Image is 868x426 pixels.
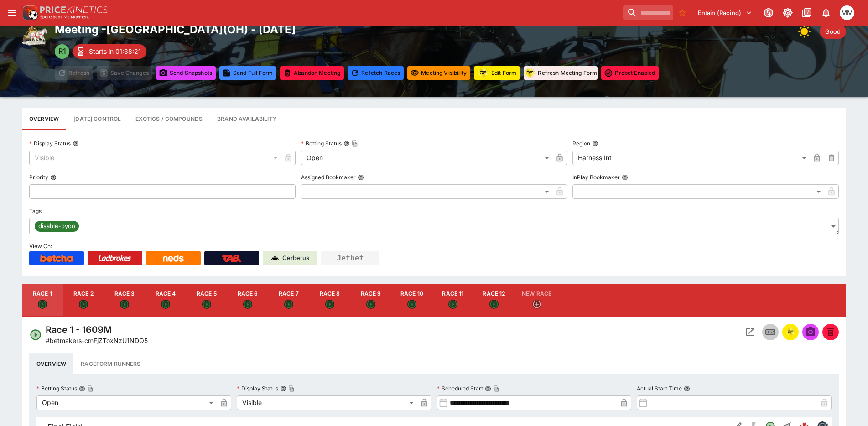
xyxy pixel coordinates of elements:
button: Toggle light/dark mode [780,5,796,21]
button: Race 10 [391,284,432,317]
button: Inplay [762,324,779,340]
img: PriceKinetics [40,6,108,13]
button: Set all events in meeting to specified visibility [407,66,470,80]
img: Sportsbook Management [40,15,89,19]
div: Visible [237,395,417,410]
div: racingform [523,67,536,79]
span: disable-pyoo [35,222,79,231]
a: Cerberus [263,251,317,265]
svg: Open [243,300,252,309]
button: Mark all events in meeting as closed and abandoned. [280,66,344,80]
button: Race 3 [104,284,145,317]
img: Neds [163,255,183,262]
svg: Open [38,300,47,309]
p: Assigned Bookmaker [301,173,356,181]
button: Race 5 [186,284,227,317]
button: Select Tenant [692,5,758,20]
div: Open [36,395,217,410]
img: harness_racing.png [22,22,47,48]
p: InPlay Bookmaker [572,173,620,181]
button: Race 11 [432,284,473,317]
button: Race 7 [268,284,309,317]
img: PriceKinetics Logo [20,4,38,22]
svg: Open [79,300,88,309]
button: Race 8 [309,284,350,317]
p: Copy To Clipboard [46,336,148,345]
button: Betting StatusCopy To Clipboard [343,140,350,147]
img: Cerberus [271,255,279,262]
p: Priority [29,173,48,181]
svg: Open [161,300,170,309]
button: Race 2 [63,284,104,317]
svg: Open [29,328,42,341]
button: Actual Start Time [684,385,690,392]
p: Tags [29,207,42,215]
button: Toggle ProBet for every event in this meeting [601,66,659,80]
p: Region [572,140,590,147]
button: Race 4 [145,284,186,317]
p: Display Status [237,384,278,392]
img: racingform.png [477,67,489,78]
button: Open Event [742,324,759,340]
button: Copy To Clipboard [87,385,94,392]
button: Jetbet [321,251,379,265]
button: Documentation [799,5,815,21]
button: Priority [50,174,57,181]
p: Starts in 01:38:21 [89,47,141,56]
svg: Open [366,300,375,309]
img: TabNZ [222,255,241,262]
div: Visible [29,151,281,165]
button: Update RacingForm for all races in this meeting [474,66,520,80]
button: Notifications [818,5,834,21]
div: Harness Int [572,151,810,165]
svg: Open [284,300,293,309]
img: Betcha [40,255,73,262]
button: Configure each race specific details at once [66,108,128,130]
button: Assigned Bookmaker [358,174,364,181]
button: Overview [29,353,73,374]
p: Betting Status [301,140,342,147]
button: Race 12 [473,284,515,317]
button: Region [592,140,598,147]
button: InPlay Bookmaker [622,174,628,181]
svg: Open [120,300,129,309]
button: Send Snapshots [156,66,216,80]
button: Race 6 [227,284,268,317]
button: Copy To Clipboard [352,140,358,147]
span: Good [820,27,846,36]
svg: Open [407,300,416,309]
button: Betting StatusCopy To Clipboard [79,385,85,392]
button: Refresh Meeting Form [524,66,598,80]
button: Refetching all race data will discard any changes you have made and reload the latest race data f... [348,66,404,80]
svg: Open [202,300,211,309]
h4: Race 1 - 1609M [46,324,148,336]
p: Scheduled Start [437,384,483,392]
div: Michela Marris [840,5,854,20]
button: Display Status [73,140,79,147]
button: Copy To Clipboard [493,385,499,392]
p: Betting Status [36,384,77,392]
p: Display Status [29,140,71,147]
button: New Race [515,284,559,317]
img: Ladbrokes [98,255,131,262]
svg: Open [448,300,457,309]
span: Send Snapshot [802,324,819,340]
span: View On: [29,243,52,249]
button: Raceform Runners [73,353,148,374]
div: racingform [477,67,489,79]
button: Copy To Clipboard [288,385,295,392]
button: Michela Marris [837,3,857,23]
span: Mark an event as closed and abandoned. [822,327,839,336]
button: Configure brand availability for the meeting [210,108,284,130]
input: search [623,5,673,20]
img: sun.png [798,22,816,41]
div: Track Condition: Good [820,24,846,39]
div: Open [301,151,553,165]
button: Race 1 [22,284,63,317]
button: open drawer [4,5,20,21]
button: racingform [782,324,799,340]
div: basic tabs example [29,353,839,374]
button: Base meeting details [22,108,66,130]
svg: Open [489,300,499,309]
button: Race 9 [350,284,391,317]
